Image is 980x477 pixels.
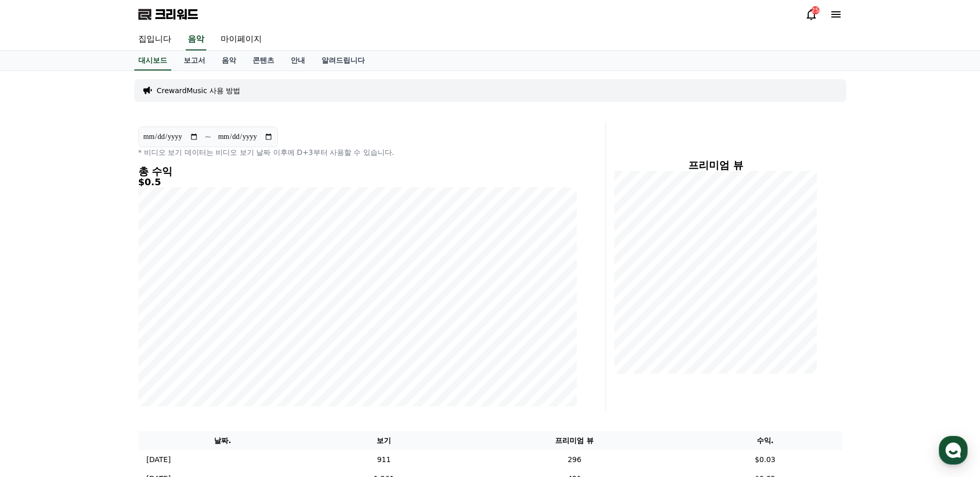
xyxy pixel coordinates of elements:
[138,56,167,64] font: 대시보드
[138,165,173,178] font: 총 수익
[134,51,171,70] a: 대시보드
[147,455,171,464] font: [DATE]
[805,8,817,21] a: 25
[811,6,819,14] div: 25
[3,326,68,352] a: 홈
[214,436,231,445] font: 날짜.
[130,29,180,50] a: 집입니다
[138,176,161,187] font: $0.5
[322,56,365,64] font: 알려드립니다
[213,51,244,70] a: 음악
[68,326,133,352] a: 대화
[291,56,305,64] font: 안내
[138,148,395,156] font: * 비디오 보기 데이터는 비디오 보기 날짜 이후에 D+3부터 사용할 수 있습니다.
[175,51,213,70] a: 보고서
[184,56,205,64] font: 보고서
[133,326,198,352] a: 설정
[212,29,270,50] a: 마이페이지
[222,56,236,64] font: 음악
[755,455,775,464] font: $0.03
[688,159,743,171] font: 프리미엄 뷰
[157,85,241,96] a: CrewardMusic 사용 방법
[155,7,198,22] font: 크리워드
[377,436,391,445] font: 보기
[244,51,282,70] a: 콘텐츠
[188,34,204,44] font: 음악
[159,342,171,349] font: 설정
[555,436,594,445] font: 프리미엄 뷰
[138,34,171,44] font: 집입니다
[221,34,262,44] font: 마이페이지
[313,51,373,70] a: 알려드립니다
[138,6,198,23] a: 크리워드
[253,56,274,64] font: 콘텐츠
[461,450,688,469] td: 296
[32,342,39,349] font: 홈
[307,450,460,469] td: 911
[205,132,211,142] font: ~
[157,86,241,95] font: CrewardMusic 사용 방법
[757,436,774,445] font: 수익.
[282,51,313,70] a: 안내
[186,29,206,50] a: 음악
[94,343,106,350] font: 대화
